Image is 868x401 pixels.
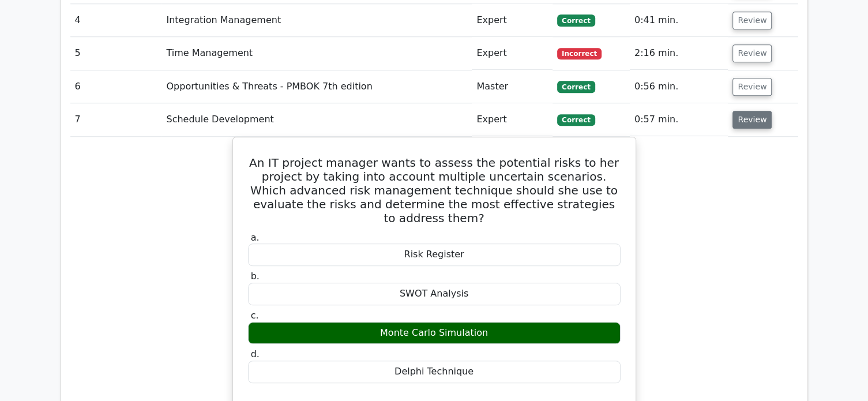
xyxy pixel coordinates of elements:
[630,103,728,136] td: 0:57 min.
[251,271,260,282] span: b.
[161,103,472,136] td: Schedule Development
[161,70,472,103] td: Opportunities & Threats - PMBOK 7th edition
[557,14,595,26] span: Correct
[557,81,595,92] span: Correct
[732,78,772,96] button: Review
[557,114,595,126] span: Correct
[248,322,621,344] div: Monte Carlo Simulation
[248,283,621,305] div: SWOT Analysis
[161,4,472,37] td: Integration Management
[630,4,728,37] td: 0:41 min.
[557,48,602,59] span: Incorrect
[70,103,162,136] td: 7
[472,4,553,37] td: Expert
[251,310,259,321] span: c.
[248,361,621,383] div: Delphi Technique
[70,4,162,37] td: 4
[630,37,728,70] td: 2:16 min.
[630,70,728,103] td: 0:56 min.
[251,232,260,243] span: a.
[472,103,553,136] td: Expert
[70,37,162,70] td: 5
[472,70,553,103] td: Master
[247,156,622,225] h5: An IT project manager wants to assess the potential risks to her project by taking into account m...
[472,37,553,70] td: Expert
[251,348,260,359] span: d.
[732,111,772,129] button: Review
[161,37,472,70] td: Time Management
[70,70,162,103] td: 6
[732,12,772,29] button: Review
[732,44,772,62] button: Review
[248,243,621,266] div: Risk Register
